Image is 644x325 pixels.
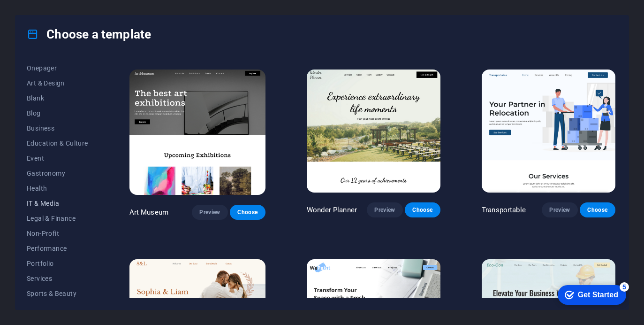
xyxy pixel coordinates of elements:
[27,151,88,166] button: Event
[27,215,88,222] span: Legal & Finance
[405,202,440,217] button: Choose
[129,70,265,195] img: Art Museum
[27,290,88,297] span: Sports & Beauty
[27,185,88,192] span: Health
[237,209,258,216] span: Choose
[27,79,88,87] span: Art & Design
[482,205,526,215] p: Transportable
[27,106,88,121] button: Blog
[27,121,88,136] button: Business
[412,206,433,214] span: Choose
[27,61,88,76] button: Onepager
[27,275,88,282] span: Services
[27,196,88,211] button: IT & Media
[27,139,88,147] span: Education & Culture
[27,226,88,241] button: Non-Profit
[28,10,68,19] div: Get Started
[27,124,88,132] span: Business
[27,245,88,252] span: Performance
[192,205,227,220] button: Preview
[27,166,88,181] button: Gastronomy
[27,76,88,91] button: Art & Design
[374,206,395,214] span: Preview
[307,205,357,215] p: Wonder Planner
[27,200,88,207] span: IT & Media
[542,202,577,217] button: Preview
[27,155,88,162] span: Event
[27,286,88,301] button: Sports & Beauty
[27,230,88,237] span: Non-Profit
[8,5,76,24] div: Get Started 5 items remaining, 0% complete
[367,202,402,217] button: Preview
[482,70,615,193] img: Transportable
[129,208,168,217] p: Art Museum
[587,206,608,214] span: Choose
[27,136,88,151] button: Education & Culture
[230,205,265,220] button: Choose
[549,206,570,214] span: Preview
[27,181,88,196] button: Health
[27,256,88,271] button: Portfolio
[199,209,220,216] span: Preview
[27,241,88,256] button: Performance
[27,271,88,286] button: Services
[27,260,88,267] span: Portfolio
[27,109,88,117] span: Blog
[27,27,151,42] h4: Choose a template
[580,202,615,217] button: Choose
[307,70,440,193] img: Wonder Planner
[27,94,88,102] span: Blank
[27,91,88,106] button: Blank
[27,211,88,226] button: Legal & Finance
[69,2,79,11] div: 5
[27,64,88,72] span: Onepager
[27,170,88,177] span: Gastronomy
